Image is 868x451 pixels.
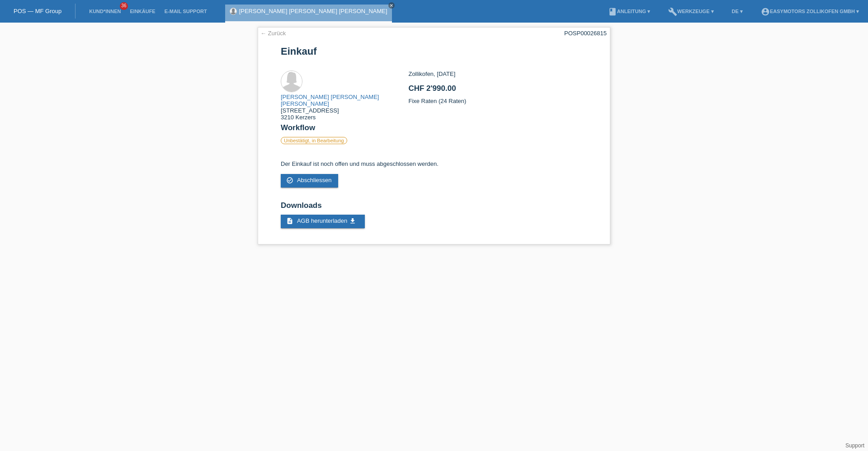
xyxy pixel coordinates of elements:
[281,123,587,137] h2: Workflow
[160,9,212,14] a: E-Mail Support
[286,217,293,225] i: description
[281,137,347,144] label: Unbestätigt, in Bearbeitung
[281,174,338,188] a: check_circle_outline Abschliessen
[756,9,863,14] a: account_circleEasymotors Zollikofen GmbH ▾
[260,30,286,37] a: ← Zurück
[286,177,293,184] i: check_circle_outline
[845,442,864,449] a: Support
[388,2,395,9] a: close
[281,94,408,121] div: [STREET_ADDRESS] 3210 Kerzers
[281,201,587,215] h2: Downloads
[281,94,379,107] a: [PERSON_NAME] [PERSON_NAME] [PERSON_NAME]
[349,217,356,225] i: get_app
[604,9,655,14] a: bookAnleitung ▾
[14,8,61,14] a: POS — MF Group
[120,2,128,10] span: 36
[664,9,718,14] a: buildWerkzeuge ▾
[281,215,365,228] a: description AGB herunterladen get_app
[727,9,747,14] a: DE ▾
[125,9,160,14] a: Einkäufe
[297,177,332,183] span: Abschliessen
[85,9,125,14] a: Kund*innen
[564,30,607,37] div: POSP00026815
[281,46,587,57] h1: Einkauf
[408,70,587,111] div: Zollikofen, [DATE] Fixe Raten (24 Raten)
[761,7,770,16] i: account_circle
[408,84,587,98] h2: CHF 2'990.00
[389,3,394,8] i: close
[608,7,617,16] i: book
[281,160,587,167] p: Der Einkauf ist noch offen und muss abgeschlossen werden.
[239,8,387,14] a: [PERSON_NAME] [PERSON_NAME] [PERSON_NAME]
[668,7,677,16] i: build
[297,217,347,224] span: AGB herunterladen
